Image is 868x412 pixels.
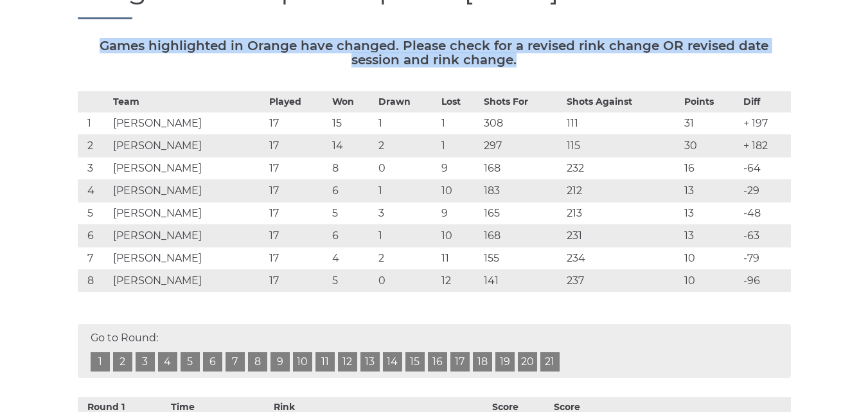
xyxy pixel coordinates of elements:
td: 2 [375,135,438,157]
td: 17 [266,180,329,202]
td: 17 [266,112,329,135]
td: [PERSON_NAME] [110,202,265,225]
td: 3 [375,202,438,225]
td: 111 [563,112,681,135]
td: 10 [681,247,740,270]
td: [PERSON_NAME] [110,157,265,180]
td: 17 [266,225,329,247]
a: 11 [315,352,335,372]
a: 7 [226,352,245,372]
td: 297 [481,135,563,157]
a: 6 [203,352,222,372]
td: 237 [563,270,681,292]
td: 6 [329,225,375,247]
td: 14 [329,135,375,157]
th: Drawn [375,92,438,112]
td: 1 [375,112,438,135]
td: 10 [438,180,480,202]
td: 1 [438,135,480,157]
a: 5 [181,352,200,372]
td: 8 [329,157,375,180]
td: 5 [329,270,375,292]
td: 1 [375,180,438,202]
a: 9 [270,352,290,372]
a: 2 [113,352,132,372]
td: 231 [563,225,681,247]
td: 13 [681,225,740,247]
td: 155 [481,247,563,270]
a: 19 [495,352,515,372]
td: 16 [681,157,740,180]
th: Shots For [481,92,563,112]
td: [PERSON_NAME] [110,247,265,270]
td: [PERSON_NAME] [110,225,265,247]
a: 12 [338,352,357,372]
td: 17 [266,157,329,180]
th: Lost [438,92,480,112]
th: Shots Against [563,92,681,112]
td: + 182 [740,135,791,157]
td: -48 [740,202,791,225]
h5: Games highlighted in Orange have changed. Please check for a revised rink change OR revised date ... [78,39,791,67]
td: [PERSON_NAME] [110,180,265,202]
td: 9 [438,157,480,180]
td: 0 [375,157,438,180]
td: 168 [481,157,563,180]
td: 10 [681,270,740,292]
td: 1 [78,112,111,135]
td: -79 [740,247,791,270]
td: 12 [438,270,480,292]
td: 13 [681,202,740,225]
td: 1 [375,225,438,247]
td: 212 [563,180,681,202]
td: -96 [740,270,791,292]
a: 4 [158,352,177,372]
div: Go to Round: [78,324,791,378]
td: -64 [740,157,791,180]
a: 3 [136,352,155,372]
td: 11 [438,247,480,270]
a: 13 [360,352,380,372]
td: 17 [266,202,329,225]
td: 15 [329,112,375,135]
td: 4 [329,247,375,270]
td: 30 [681,135,740,157]
td: 6 [329,180,375,202]
td: 3 [78,157,111,180]
td: 31 [681,112,740,135]
a: 18 [473,352,492,372]
td: 2 [78,135,111,157]
td: 10 [438,225,480,247]
td: 13 [681,180,740,202]
td: 141 [481,270,563,292]
td: 4 [78,180,111,202]
td: 115 [563,135,681,157]
td: 0 [375,270,438,292]
th: Won [329,92,375,112]
td: 8 [78,270,111,292]
td: + 197 [740,112,791,135]
td: 2 [375,247,438,270]
td: 165 [481,202,563,225]
a: 17 [450,352,470,372]
a: 14 [383,352,402,372]
td: 17 [266,135,329,157]
td: 183 [481,180,563,202]
td: [PERSON_NAME] [110,112,265,135]
th: Played [266,92,329,112]
td: 1 [438,112,480,135]
td: 232 [563,157,681,180]
a: 8 [248,352,267,372]
a: 1 [91,352,110,372]
td: -63 [740,225,791,247]
th: Points [681,92,740,112]
a: 16 [428,352,447,372]
td: 9 [438,202,480,225]
td: 5 [78,202,111,225]
td: 213 [563,202,681,225]
a: 10 [293,352,312,372]
a: 15 [405,352,425,372]
td: [PERSON_NAME] [110,270,265,292]
td: 5 [329,202,375,225]
td: 17 [266,270,329,292]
